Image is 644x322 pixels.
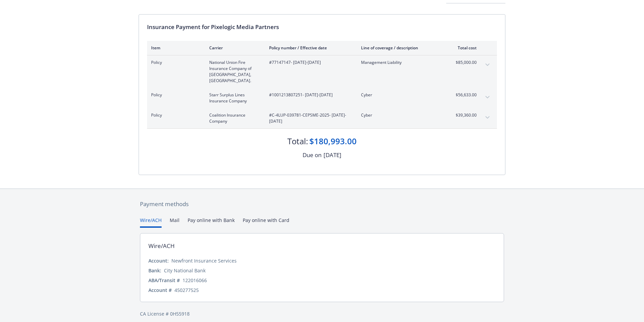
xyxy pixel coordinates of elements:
span: Policy [151,59,198,66]
div: Policy number / Effective date [269,45,350,51]
span: Policy [151,92,198,98]
div: 122016066 [183,277,207,284]
div: 450277525 [174,287,199,294]
span: Policy [151,112,198,118]
div: PolicyStarr Surplus Lines Insurance Company#1001213807251- [DATE]-[DATE]Cyber$56,633.00expand con... [147,88,497,108]
div: Item [151,45,198,51]
button: expand content [482,112,493,123]
div: CA License # 0H55918 [140,310,504,317]
div: $180,993.00 [309,135,357,147]
div: Line of coverage / description [361,45,440,51]
button: Pay online with Card [243,217,289,228]
div: Account: [148,257,169,264]
span: Cyber [361,92,440,98]
span: #C-4LUP-039781-CEPSME-2025 - [DATE]-[DATE] [269,112,350,124]
div: Newfront Insurance Services [171,257,237,264]
div: Insurance Payment for Pixelogic Media Partners [147,23,497,31]
span: $39,360.00 [451,112,477,118]
span: Starr Surplus Lines Insurance Company [209,92,258,104]
div: Due on [303,151,321,159]
div: Wire/ACH [148,242,175,250]
div: Bank: [148,267,161,274]
span: Cyber [361,112,440,118]
span: $56,633.00 [451,92,477,98]
div: Carrier [209,45,258,51]
span: National Union Fire Insurance Company of [GEOGRAPHIC_DATA], [GEOGRAPHIC_DATA]. [209,59,258,84]
div: Payment methods [140,200,504,208]
span: #1001213807251 - [DATE]-[DATE] [269,92,350,98]
button: expand content [482,92,493,103]
span: Management Liability [361,59,440,66]
div: Account # [148,287,172,294]
span: Coalition Insurance Company [209,112,258,124]
button: Mail [170,217,180,228]
div: Total cost [451,45,477,51]
div: PolicyNational Union Fire Insurance Company of [GEOGRAPHIC_DATA], [GEOGRAPHIC_DATA].#77147147- [D... [147,55,497,88]
div: PolicyCoalition Insurance Company#C-4LUP-039781-CEPSME-2025- [DATE]-[DATE]Cyber$39,360.00expand c... [147,108,497,128]
div: City National Bank [164,267,206,274]
button: Wire/ACH [140,217,162,228]
div: Total: [287,135,308,147]
div: [DATE] [324,151,341,159]
span: #77147147 - [DATE]-[DATE] [269,59,350,66]
button: Pay online with Bank [188,217,235,228]
span: $85,000.00 [451,59,477,66]
div: ABA/Transit # [148,277,180,284]
button: expand content [482,59,493,70]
